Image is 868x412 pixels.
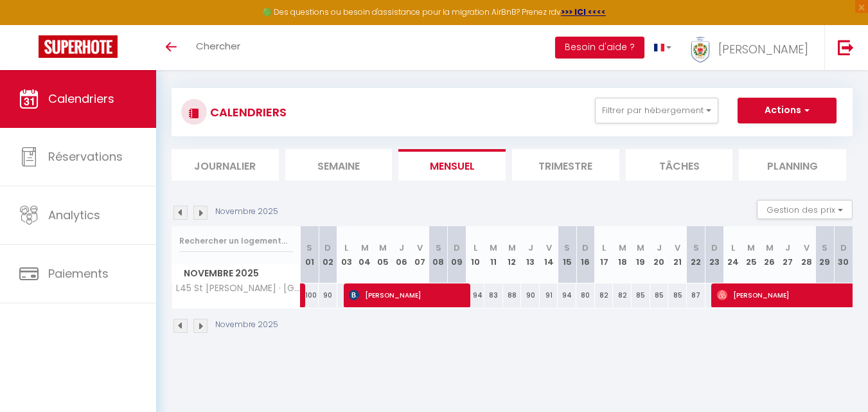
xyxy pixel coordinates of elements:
span: L45 St [PERSON_NAME] · [GEOGRAPHIC_DATA][PERSON_NAME]/ Balcon, Parking WIFI [174,283,303,293]
div: 91 [540,283,558,307]
abbr: S [564,242,570,254]
th: 27 [779,226,797,283]
th: 10 [466,226,484,283]
div: 94 [558,283,576,307]
th: 28 [797,226,816,283]
th: 08 [429,226,448,283]
th: 16 [576,226,595,283]
button: Actions [738,98,837,123]
abbr: D [454,242,460,254]
th: 13 [521,226,540,283]
li: Semaine [285,149,393,181]
abbr: M [637,242,644,254]
span: Novembre 2025 [172,264,300,283]
th: 23 [705,226,724,283]
th: 11 [484,226,503,283]
div: 88 [503,283,522,307]
abbr: L [344,242,348,254]
abbr: M [490,242,497,254]
span: [PERSON_NAME] [349,283,467,307]
abbr: M [379,242,387,254]
abbr: S [436,242,441,254]
th: 04 [355,226,374,283]
span: Analytics [48,207,100,223]
abbr: J [785,242,790,254]
div: 90 [521,283,540,307]
th: 15 [558,226,576,283]
th: 14 [540,226,558,283]
abbr: V [675,242,680,254]
abbr: J [657,242,662,254]
li: Trimestre [512,149,619,181]
abbr: M [619,242,626,254]
abbr: L [602,242,606,254]
div: 85 [668,283,687,307]
li: Mensuel [398,149,506,181]
abbr: V [417,242,423,254]
span: [PERSON_NAME] [718,41,808,57]
h3: CALENDRIERS [207,98,287,127]
th: 07 [411,226,429,283]
abbr: S [693,242,699,254]
th: 21 [668,226,687,283]
abbr: V [804,242,810,254]
div: 100 [301,283,319,307]
div: 85 [650,283,669,307]
abbr: J [399,242,404,254]
abbr: D [582,242,589,254]
span: Chercher [196,39,240,53]
abbr: M [508,242,516,254]
abbr: S [822,242,828,254]
th: 26 [761,226,779,283]
th: 05 [374,226,393,283]
abbr: M [747,242,755,254]
th: 24 [723,226,742,283]
img: logout [838,39,854,55]
abbr: D [840,242,847,254]
a: Chercher [186,25,250,70]
img: ... [691,37,710,63]
div: 87 [687,283,705,307]
abbr: D [324,242,331,254]
th: 25 [742,226,761,283]
span: Paiements [48,265,109,282]
th: 30 [834,226,853,283]
th: 20 [650,226,669,283]
abbr: M [361,242,369,254]
a: ... [PERSON_NAME] [681,25,824,70]
th: 06 [393,226,411,283]
abbr: S [306,242,312,254]
li: Planning [739,149,846,181]
span: Réservations [48,148,123,165]
th: 19 [632,226,650,283]
button: Gestion des prix [757,200,853,219]
div: 82 [595,283,614,307]
abbr: J [528,242,533,254]
div: 85 [632,283,650,307]
th: 01 [301,226,319,283]
th: 03 [337,226,356,283]
button: Besoin d'aide ? [555,37,644,58]
abbr: D [711,242,718,254]
th: 17 [595,226,614,283]
a: >>> ICI <<<< [561,6,606,17]
th: 12 [503,226,522,283]
abbr: V [546,242,552,254]
th: 09 [448,226,466,283]
div: 82 [613,283,632,307]
p: Novembre 2025 [215,206,278,218]
li: Tâches [626,149,733,181]
abbr: L [474,242,477,254]
button: Filtrer par hébergement [595,98,718,123]
div: 94 [466,283,484,307]
img: Super Booking [39,35,118,58]
div: 90 [319,283,337,307]
th: 18 [613,226,632,283]
div: 83 [484,283,503,307]
abbr: M [766,242,774,254]
li: Journalier [172,149,279,181]
abbr: L [731,242,735,254]
th: 02 [319,226,337,283]
input: Rechercher un logement... [179,229,293,253]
